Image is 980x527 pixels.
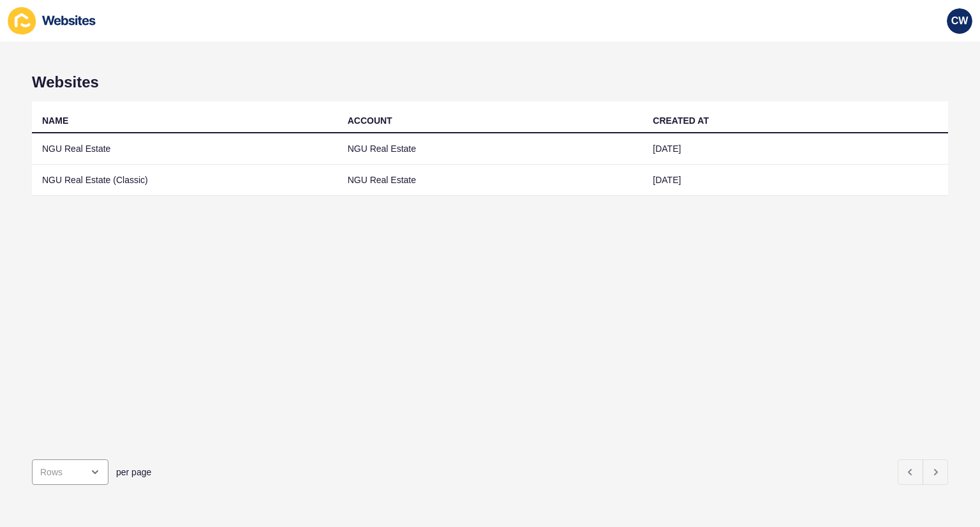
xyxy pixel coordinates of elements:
[338,165,643,196] td: NGU Real Estate
[32,73,948,91] h1: Websites
[951,15,969,27] span: CW
[32,459,108,485] div: open menu
[653,114,709,127] div: CREATED AT
[32,133,338,165] td: NGU Real Estate
[32,165,338,196] td: NGU Real Estate (Classic)
[642,165,948,196] td: [DATE]
[42,114,68,127] div: NAME
[348,114,392,127] div: ACCOUNT
[116,466,151,479] span: per page
[642,133,948,165] td: [DATE]
[338,133,643,165] td: NGU Real Estate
